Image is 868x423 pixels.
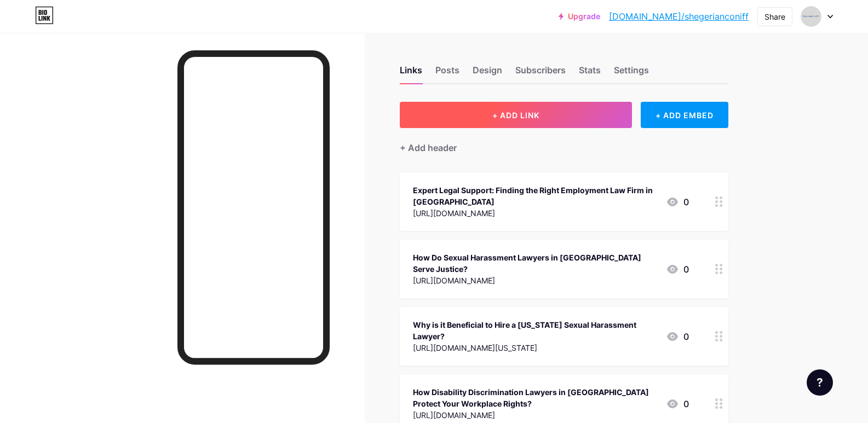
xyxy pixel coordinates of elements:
[559,12,600,21] a: Upgrade
[666,263,689,276] div: 0
[801,6,821,27] img: shegerianconiff
[400,102,633,128] button: + ADD LINK
[413,386,657,409] div: How Disability Discrimination Lawyers in [GEOGRAPHIC_DATA] Protect Your Workplace Rights?
[641,102,728,128] div: + ADD EMBED
[609,10,749,23] a: [DOMAIN_NAME]/shegerianconiff
[413,184,657,207] div: Expert Legal Support: Finding the Right Employment Law Firm in [GEOGRAPHIC_DATA]
[492,111,539,120] span: + ADD LINK
[666,330,689,343] div: 0
[413,409,657,421] div: [URL][DOMAIN_NAME]
[435,63,459,83] div: Posts
[413,319,657,342] div: Why is it Beneficial to Hire a [US_STATE] Sexual Harassment Lawyer?
[666,397,689,410] div: 0
[579,63,601,83] div: Stats
[400,63,422,83] div: Links
[666,195,689,208] div: 0
[473,63,502,83] div: Design
[515,63,566,83] div: Subscribers
[614,63,649,83] div: Settings
[413,207,657,219] div: [URL][DOMAIN_NAME]
[413,252,657,275] div: How Do Sexual Harassment Lawyers in [GEOGRAPHIC_DATA] Serve Justice?
[413,342,657,354] div: [URL][DOMAIN_NAME][US_STATE]
[764,11,785,22] div: Share
[400,141,457,154] div: + Add header
[413,275,657,286] div: [URL][DOMAIN_NAME]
